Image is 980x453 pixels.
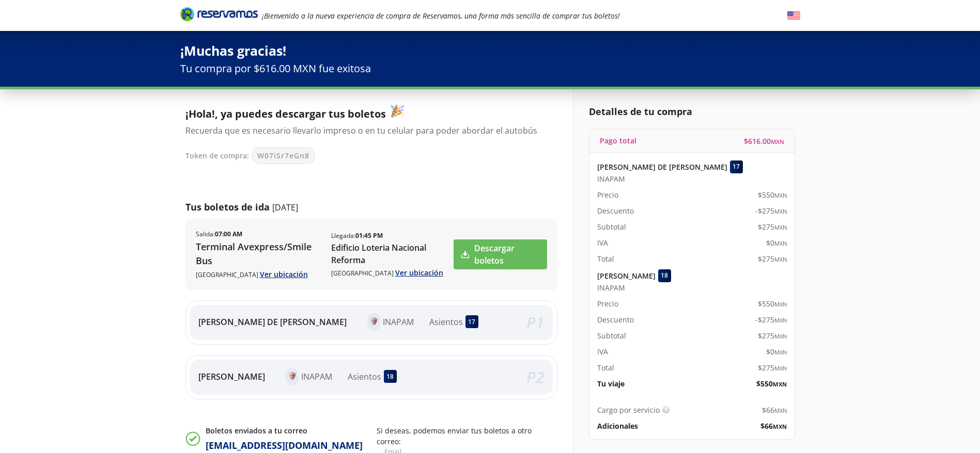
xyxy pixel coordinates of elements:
[744,136,784,147] span: $ 616.00
[185,200,270,214] p: Tus boletos de ida
[348,370,381,383] p: Asientos
[774,239,787,247] small: MXN
[774,223,787,231] small: MXN
[773,380,787,388] small: MXN
[465,315,478,328] div: 17
[198,316,347,328] p: [PERSON_NAME] DE [PERSON_NAME]
[597,330,626,341] p: Subtotal
[597,298,618,309] p: Precio
[395,268,443,278] a: Ver ubicación
[331,241,453,266] p: Edificio Loteria Nacional Reforma
[600,135,636,146] p: Pago total
[597,282,625,293] span: INAPAM
[774,332,787,340] small: MXN
[758,221,787,232] span: $ 275
[180,41,800,61] p: ¡Muchas gracias!
[762,405,787,415] span: $ 66
[377,425,557,447] p: Si deseas, podemos enviar tus boletos a otro correo:
[760,420,787,431] span: $ 66
[180,6,258,25] a: Brand Logo
[331,267,453,278] p: [GEOGRAPHIC_DATA]
[597,205,634,216] p: Descuento
[756,378,787,389] span: $ 550
[597,173,625,184] span: INAPAM
[597,237,608,248] p: IVA
[774,191,787,199] small: MXN
[429,316,463,328] p: Asientos
[774,364,787,372] small: MXN
[180,6,258,22] i: Brand Logo
[597,405,660,415] p: Cargo por servicio
[730,160,743,173] div: 17
[526,366,545,387] em: P 2
[185,150,249,161] p: Token de compra:
[758,330,787,341] span: $ 275
[597,314,634,325] p: Descuento
[766,346,787,357] span: $ 0
[454,239,547,269] a: Descargar boletos
[758,189,787,200] span: $ 550
[185,105,547,122] p: ¡Hola!, ya puedes descargar tus boletos
[272,201,298,214] p: [DATE]
[597,420,638,431] p: Adicionales
[597,378,625,389] p: Tu viaje
[773,423,787,430] small: MXN
[384,370,397,383] div: 18
[597,161,727,172] p: [PERSON_NAME] DE [PERSON_NAME]
[774,348,787,356] small: MXN
[597,253,614,264] p: Total
[589,105,795,119] p: Detalles de tu compra
[198,370,265,383] p: [PERSON_NAME]
[755,205,787,216] span: -$ 275
[755,314,787,325] span: -$ 275
[774,300,787,308] small: MXN
[262,11,620,21] em: ¡Bienvenido a la nueva experiencia de compra de Reservamos, una forma más sencilla de comprar tus...
[355,231,383,240] b: 01:45 PM
[774,316,787,324] small: MXN
[206,439,363,452] p: [EMAIL_ADDRESS][DOMAIN_NAME]
[196,230,242,239] p: Salida :
[758,298,787,309] span: $ 550
[196,269,321,280] p: [GEOGRAPHIC_DATA]
[597,346,608,357] p: IVA
[597,221,626,232] p: Subtotal
[185,124,547,137] p: Recuerda que es necesario llevarlo impreso o en tu celular para poder abordar el autobús
[766,237,787,248] span: $ 0
[758,362,787,373] span: $ 275
[771,138,784,145] small: MXN
[206,425,363,436] p: Boletos enviados a tu correo
[597,362,614,373] p: Total
[774,207,787,215] small: MXN
[774,255,787,263] small: MXN
[257,150,309,161] span: W07iSr7eGn8
[215,230,242,238] b: 07:00 AM
[658,269,671,282] div: 18
[774,407,787,414] small: MXN
[526,312,545,333] em: P 1
[597,270,656,281] p: [PERSON_NAME]
[787,9,800,22] button: English
[758,253,787,264] span: $ 275
[383,316,414,328] p: INAPAM
[196,240,321,268] p: Terminal Avexpress/Smile Bus
[331,231,383,240] p: Llegada :
[597,189,618,200] p: Precio
[301,370,332,383] p: INAPAM
[180,61,800,76] p: Tu compra por $616.00 MXN fue exitosa
[260,269,308,279] a: Ver ubicación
